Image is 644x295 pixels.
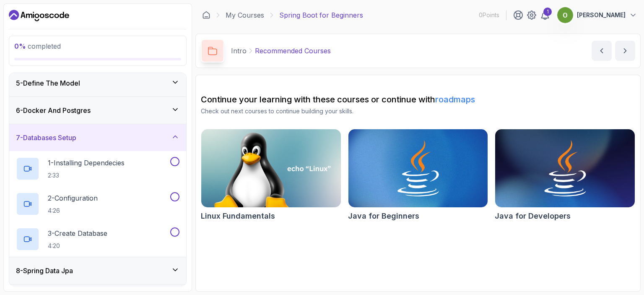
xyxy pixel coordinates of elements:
h3: 8 - Spring Data Jpa [16,266,73,276]
p: Recommended Courses [255,46,331,56]
h3: 5 - Define The Model [16,78,80,88]
h2: Java for Beginners [348,210,419,222]
button: 6-Docker And Postgres [9,97,186,124]
h2: Continue your learning with these courses or continue with [201,94,635,105]
h2: Java for Developers [495,210,571,222]
button: next content [615,41,635,61]
div: 1 [543,8,552,16]
h3: 6 - Docker And Postgres [16,105,91,115]
p: 2 - Configuration [48,193,98,203]
p: 3 - Create Database [48,228,107,238]
span: completed [14,42,61,50]
span: 0 % [14,42,26,50]
button: 1-Installing Dependecies2:33 [16,157,179,180]
button: 2-Configuration4:26 [16,192,179,216]
button: 8-Spring Data Jpa [9,257,186,284]
a: 1 [540,10,550,20]
h2: Linux Fundamentals [201,210,275,222]
img: Linux Fundamentals card [201,129,341,207]
img: Java for Developers card [495,129,635,207]
p: Spring Boot for Beginners [279,10,363,20]
a: Dashboard [202,11,210,19]
a: My Courses [226,10,264,20]
p: 2:33 [48,171,125,180]
button: 3-Create Database4:20 [16,227,179,251]
a: Java for Developers cardJava for Developers [495,129,635,222]
img: user profile image [557,7,573,23]
p: Intro [231,46,247,56]
button: previous content [592,41,612,61]
p: 4:20 [48,242,107,250]
p: [PERSON_NAME] [577,11,626,19]
button: user profile image[PERSON_NAME] [557,7,637,23]
p: 1 - Installing Dependecies [48,158,125,168]
button: 5-Define The Model [9,70,186,97]
a: Dashboard [9,9,69,22]
a: roadmaps [435,94,475,104]
a: Java for Beginners cardJava for Beginners [348,129,488,222]
p: Check out next courses to continue building your skills. [201,107,635,115]
p: 4:26 [48,206,98,215]
button: 7-Databases Setup [9,124,186,151]
h3: 7 - Databases Setup [16,133,76,143]
a: Linux Fundamentals cardLinux Fundamentals [201,129,341,222]
img: Java for Beginners card [348,129,488,207]
p: 0 Points [479,11,499,19]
